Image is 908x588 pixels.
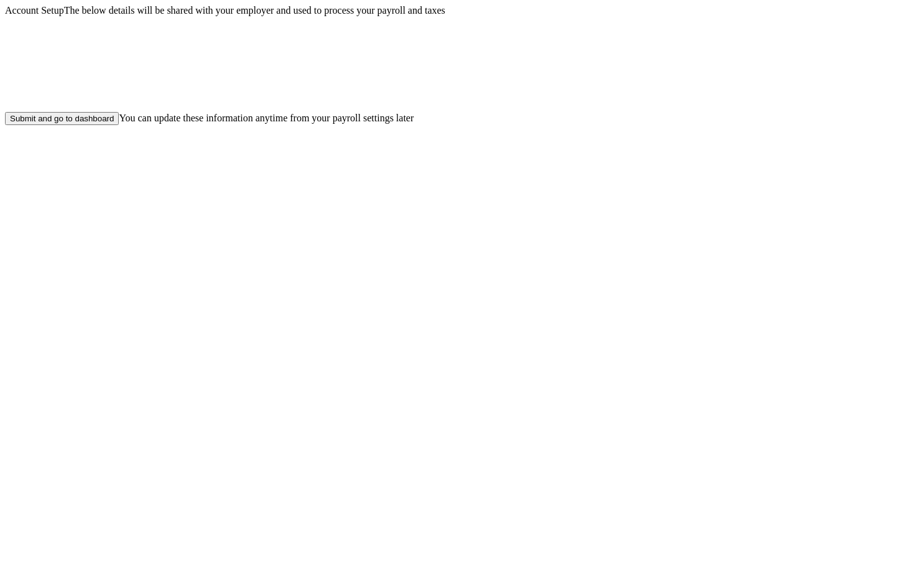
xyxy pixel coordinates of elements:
span: The below details will be shared with your employer and used to process your payroll and taxes [64,5,445,16]
iframe: Chat Widget [846,528,908,588]
button: Submit and go to dashboard [5,112,119,125]
span: Account Setup [5,5,64,16]
div: Submit and go to dashboard [10,114,114,123]
span: You can update these information anytime from your payroll settings later [119,113,414,123]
